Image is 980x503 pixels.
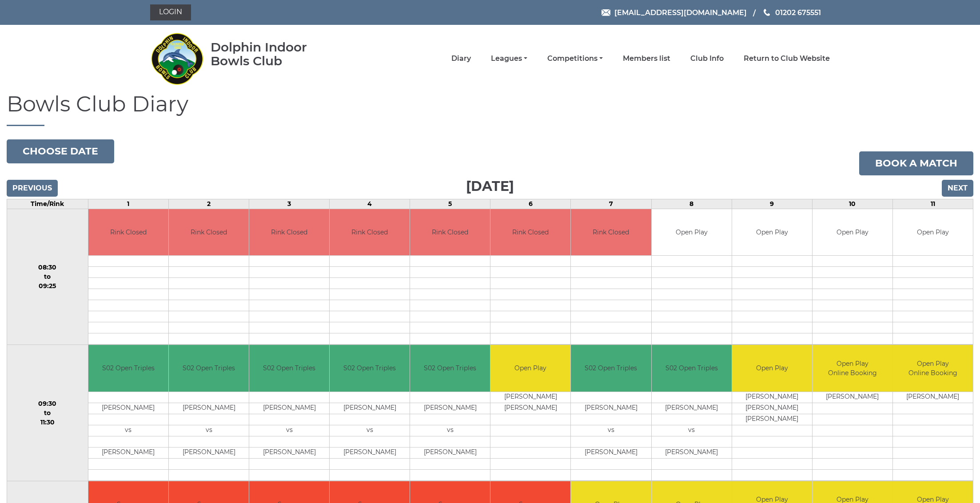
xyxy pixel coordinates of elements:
td: Rink Closed [410,209,490,256]
td: S02 Open Triples [652,345,732,392]
td: 8 [651,199,732,209]
td: S02 Open Triples [410,345,490,392]
td: 2 [168,199,249,209]
td: Open Play [893,209,973,256]
td: Rink Closed [490,209,570,256]
td: [PERSON_NAME] [652,447,732,458]
button: Choose date [7,139,114,163]
td: 3 [249,199,330,209]
td: [PERSON_NAME] [732,414,812,425]
td: Rink Closed [249,209,329,256]
td: [PERSON_NAME] [732,403,812,414]
td: [PERSON_NAME] [88,447,168,458]
td: Time/Rink [7,199,88,209]
a: Return to Club Website [744,54,830,63]
td: S02 Open Triples [88,345,168,392]
a: Phone us 01202 675551 [762,7,821,18]
td: Rink Closed [330,209,410,256]
a: Diary [451,54,471,63]
a: Leagues [491,54,527,63]
td: [PERSON_NAME] [330,403,410,414]
td: 11 [892,199,973,209]
div: Dolphin Indoor Bowls Club [211,40,335,68]
a: Members list [623,54,670,63]
td: Rink Closed [169,209,249,256]
td: [PERSON_NAME] [571,403,651,414]
td: 08:30 to 09:25 [7,209,88,345]
td: [PERSON_NAME] [893,392,973,403]
td: Rink Closed [571,209,651,256]
td: 10 [812,199,892,209]
td: 7 [571,199,651,209]
td: Open Play [732,209,812,256]
span: [EMAIL_ADDRESS][DOMAIN_NAME] [614,8,747,16]
td: vs [249,425,329,436]
td: [PERSON_NAME] [330,447,410,458]
a: Book a match [859,151,973,175]
td: [PERSON_NAME] [169,403,249,414]
td: 6 [490,199,571,209]
td: S02 Open Triples [571,345,651,392]
td: 1 [88,199,168,209]
td: 9 [732,199,812,209]
td: [PERSON_NAME] [732,392,812,403]
td: 5 [410,199,490,209]
td: vs [410,425,490,436]
input: Previous [7,180,58,197]
td: Open Play [813,209,892,256]
td: [PERSON_NAME] [410,403,490,414]
td: [PERSON_NAME] [169,447,249,458]
h1: Bowls Club Diary [7,92,973,126]
td: Open Play [490,345,570,392]
td: vs [88,425,168,436]
span: 01202 675551 [775,8,821,16]
td: S02 Open Triples [169,345,249,392]
td: [PERSON_NAME] [249,403,329,414]
td: Open Play Online Booking [893,345,973,392]
a: Competitions [547,54,603,63]
td: [PERSON_NAME] [88,403,168,414]
td: Open Play [732,345,812,392]
td: vs [571,425,651,436]
td: [PERSON_NAME] [410,447,490,458]
a: Login [150,4,191,20]
td: Rink Closed [88,209,168,256]
td: vs [169,425,249,436]
td: S02 Open Triples [249,345,329,392]
input: Next [942,180,973,197]
td: 4 [330,199,410,209]
td: 09:30 to 11:30 [7,345,88,481]
td: [PERSON_NAME] [490,403,570,414]
img: Phone us [764,9,770,16]
a: Email [EMAIL_ADDRESS][DOMAIN_NAME] [602,7,747,18]
td: [PERSON_NAME] [813,392,892,403]
td: vs [652,425,732,436]
td: S02 Open Triples [330,345,410,392]
img: Email [602,9,610,16]
a: Club Info [690,54,724,63]
td: Open Play [652,209,732,256]
td: [PERSON_NAME] [249,447,329,458]
td: Open Play Online Booking [813,345,892,392]
td: [PERSON_NAME] [571,447,651,458]
td: [PERSON_NAME] [490,392,570,403]
td: [PERSON_NAME] [652,403,732,414]
img: Dolphin Indoor Bowls Club [150,28,203,90]
td: vs [330,425,410,436]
